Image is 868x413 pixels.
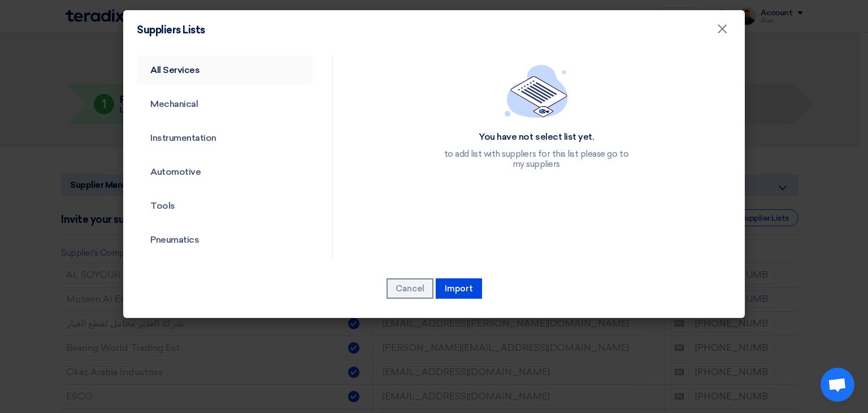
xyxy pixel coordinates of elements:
[137,24,205,36] h4: Suppliers Lists
[387,278,433,299] button: Cancel
[137,191,313,221] a: Tools
[821,368,854,402] div: Open chat
[505,64,568,118] img: empty_state_list.svg
[717,20,728,43] span: ×
[137,157,313,187] a: Automotive
[137,55,313,85] a: All Services
[708,18,737,41] button: Close
[137,123,313,153] a: Instrumentation
[440,131,632,143] div: You have not select list yet.
[137,89,313,119] a: Mechanical
[440,149,632,169] div: to add list with suppliers for this list please go to my suppliers
[137,225,313,255] a: Pneumatics
[436,278,482,299] button: Import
